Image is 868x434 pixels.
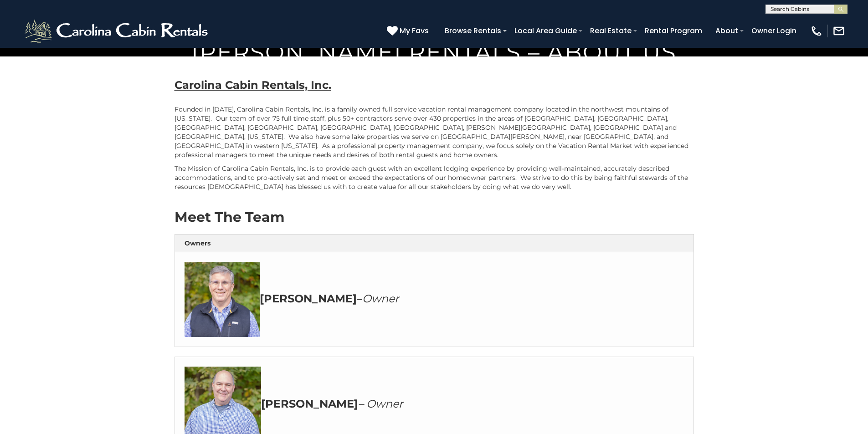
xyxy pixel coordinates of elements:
img: mail-regular-white.png [832,25,845,37]
img: phone-regular-white.png [810,25,823,37]
img: White-1-2.png [23,17,212,45]
p: Founded in [DATE], Carolina Cabin Rentals, Inc. is a family owned full service vacation rental ma... [175,105,694,159]
a: Local Area Guide [510,23,581,39]
a: Owner Login [747,23,801,39]
p: The Mission of Carolina Cabin Rentals, Inc. is to provide each guest with an excellent lodging ex... [175,164,694,191]
strong: Meet The Team [175,209,284,225]
em: – Owner [358,397,403,410]
a: Browse Rentals [440,23,506,39]
strong: Owners [185,239,211,247]
a: My Favs [387,25,431,37]
a: Rental Program [640,23,707,39]
strong: [PERSON_NAME] [261,397,358,410]
strong: [PERSON_NAME] [260,292,357,305]
span: My Favs [400,25,429,36]
a: About [711,23,743,39]
h3: – [185,262,684,337]
em: Owner [362,292,399,305]
b: Carolina Cabin Rentals, Inc. [175,78,331,92]
a: Real Estate [586,23,636,39]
